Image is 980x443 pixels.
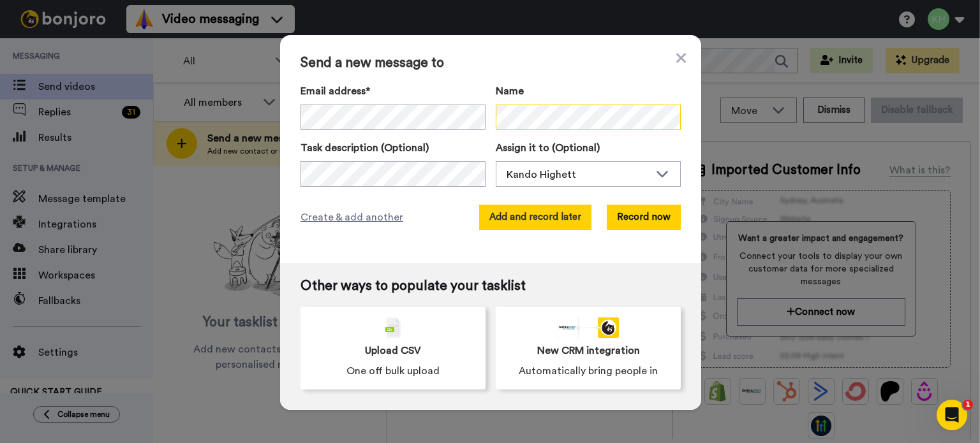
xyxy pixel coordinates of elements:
[346,363,440,379] span: One off bulk upload
[963,400,973,410] span: 1
[496,84,524,99] span: Name
[301,55,681,71] span: Send a new message to
[301,279,681,294] span: Other ways to populate your tasklist
[301,84,486,99] label: Email address*
[479,205,591,230] button: Add and record later
[537,343,640,358] span: New CRM integration
[496,140,681,156] label: Assign it to (Optional)
[365,343,421,358] span: Upload CSV
[301,140,486,156] label: Task description (Optional)
[607,205,681,230] button: Record now
[558,317,619,338] div: animation
[937,400,967,430] iframe: Intercom live chat
[301,210,403,225] span: Create & add another
[519,363,658,379] span: Automatically bring people in
[385,317,401,338] img: csv-grey.png
[507,167,650,182] div: Kando Highett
